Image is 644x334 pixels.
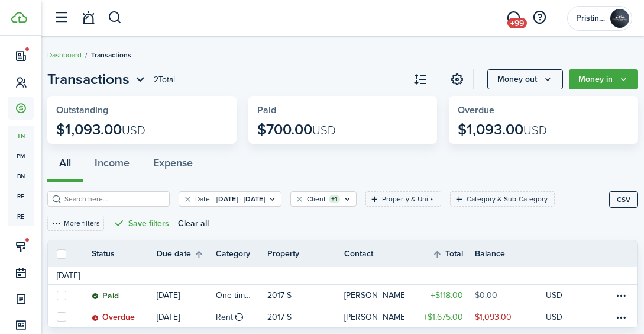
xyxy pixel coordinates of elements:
header-page-total: 2 Total [154,73,175,86]
a: re [8,186,34,206]
button: Clear filter [183,194,193,204]
button: Save filters [113,216,169,231]
filter-tag: Open filter [450,191,555,207]
th: Sort [157,247,216,261]
a: [PERSON_NAME] [344,306,404,327]
button: Income [83,147,141,182]
button: Open menu [487,69,563,89]
table-amount-title: $1,675.00 [423,311,463,323]
button: Clear filter [295,194,305,204]
filter-tag-value: [DATE] - [DATE] [213,194,265,204]
button: More filters [47,216,104,231]
filter-tag-counter: +1 [329,195,340,203]
input: Search here... [62,194,166,205]
span: Transactions [47,69,130,90]
widget-stats-title: Overdue [458,105,629,115]
a: Dashboard [47,50,82,60]
a: Notifications [77,3,99,33]
a: USD [546,285,578,306]
td: [DATE] [48,269,89,282]
a: re [8,206,34,226]
p: USD [546,289,562,301]
p: $1,093.00 [56,121,145,138]
span: Transactions [91,50,131,60]
a: $1,093.00 [475,306,546,327]
widget-stats-title: Outstanding [56,105,228,115]
table-amount-description: $1,093.00 [475,311,512,323]
button: Transactions [47,69,148,90]
img: TenantCloud [11,12,27,23]
button: Clear all [178,216,209,231]
filter-tag: Open filter [290,191,357,207]
filter-tag-label: Property & Units [382,194,434,204]
table-info-title: [PERSON_NAME] [344,311,407,323]
filter-tag-label: Client [307,194,326,204]
a: $118.00 [404,285,475,306]
p: 2017 S [267,311,292,323]
p: 2017 S [267,289,292,301]
button: Expense [141,147,205,182]
button: Open sidebar [50,7,72,29]
img: Pristine Properties Management [610,9,629,28]
a: 2017 S [267,285,344,306]
th: Status [92,248,157,260]
filter-tag: Open filter [365,191,441,207]
span: Pristine Properties Management [576,14,606,23]
span: USD [312,121,336,139]
a: [DATE] [157,285,216,306]
a: Overdue [92,306,157,327]
button: Search [108,8,122,28]
a: USD [546,306,578,327]
a: Rent [216,306,267,327]
button: Money out [487,69,563,89]
span: USD [523,121,547,139]
status: Paid [92,291,119,301]
table-amount-description: $0.00 [475,289,497,301]
th: Category [216,248,267,260]
table-info-title: Rent [216,311,233,323]
th: Contact [344,248,404,260]
th: Property [267,248,344,260]
status: Overdue [92,313,135,322]
th: Sort [432,247,475,261]
a: [DATE] [157,306,216,327]
a: Messaging [502,3,525,33]
a: pm [8,146,34,166]
p: [DATE] [157,311,180,323]
p: [DATE] [157,289,180,301]
a: bn [8,166,34,186]
table-info-title: [PERSON_NAME] [344,289,407,301]
button: Open menu [569,69,638,89]
button: Open menu [47,69,148,90]
table-info-title: One time late fee [216,289,255,301]
a: [PERSON_NAME] [344,285,404,306]
a: One time late fee [216,285,267,306]
p: USD [546,311,562,323]
a: Paid [92,285,157,306]
th: Balance [475,248,546,260]
button: Money in [569,69,638,89]
p: $1,093.00 [458,121,547,138]
a: tn [8,126,34,146]
widget-stats-title: Paid [257,105,429,115]
span: +99 [507,18,527,28]
button: CSV [609,191,638,208]
button: Open resource center [529,8,549,28]
p: $700.00 [257,121,336,138]
filter-tag-label: Category & Sub-Category [467,194,548,204]
span: USD [122,121,145,139]
a: $1,675.00 [404,306,475,327]
filter-tag-label: Date [195,194,210,204]
a: $0.00 [475,285,546,306]
table-amount-title: $118.00 [431,289,463,301]
filter-tag: Open filter [179,191,281,207]
a: 2017 S [267,306,344,327]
